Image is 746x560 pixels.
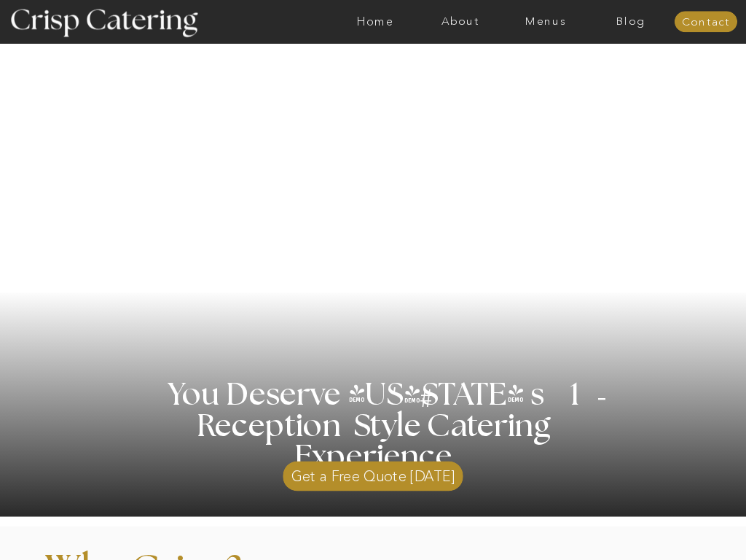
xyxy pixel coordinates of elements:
[503,15,588,28] a: Menus
[333,15,418,28] a: Home
[600,487,746,560] iframe: podium webchat widget bubble
[369,381,420,412] h3: '
[392,386,463,422] h3: #
[283,455,463,491] a: Get a Free Quote [DATE]
[417,15,503,28] a: About
[675,16,737,28] a: Contact
[588,15,673,28] a: Blog
[498,232,746,505] iframe: podium webchat widget prompt
[124,380,623,473] h1: You Deserve [US_STATE] s 1 Reception Style Catering Experience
